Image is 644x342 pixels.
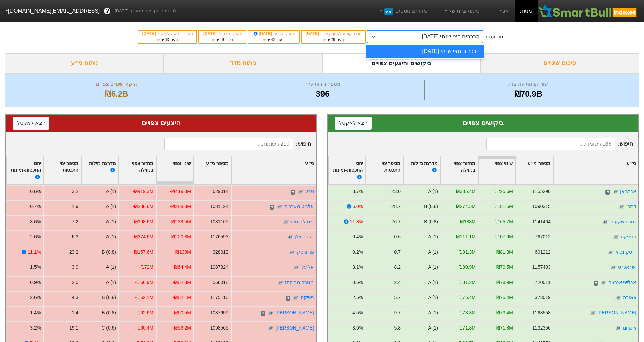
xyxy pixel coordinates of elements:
[174,249,191,256] div: -₪138M
[305,37,362,43] div: בעוד ימים
[142,31,193,37] div: תאריך כניסה לתוקף :
[496,309,513,316] div: ₪73.4M
[532,218,550,225] div: 1141464
[210,324,229,332] div: 1098565
[30,309,41,316] div: 1.4%
[478,156,515,184] div: Toggle SortBy
[202,31,242,37] div: תאריך פרסום :
[384,8,393,15] span: חדש
[72,218,78,225] div: 7.2
[105,7,109,16] span: ?
[203,31,218,36] span: [DATE]
[422,33,480,41] div: הרכבים חצי שנתי [DATE]
[538,4,639,18] img: SmartBull
[101,324,116,332] div: C (0.6)
[305,189,314,194] a: טבע
[72,264,78,271] div: 3.0
[142,37,193,43] div: בעוד ימים
[102,294,116,301] div: B (0.8)
[289,249,295,256] img: tase link
[72,279,78,286] div: 2.0
[607,249,614,256] img: tase link
[494,218,513,225] div: ₪165.7M
[394,249,400,256] div: 0.7
[459,279,476,286] div: ₪81.2M
[352,233,363,240] div: 0.4%
[297,189,304,195] img: tase link
[535,233,550,240] div: 767012
[459,309,476,316] div: ₪73.8M
[620,234,636,239] a: הפניקס
[157,156,193,184] div: Toggle SortBy
[391,203,400,210] div: 28.7
[486,138,633,150] span: חיפוש :
[271,37,275,42] span: 42
[535,294,550,301] div: 373019
[496,324,513,332] div: ₪71.8M
[424,218,438,225] div: B (0.8)
[615,325,622,332] img: tase link
[441,156,478,184] div: Toggle SortBy
[133,218,153,225] div: -₪398.6M
[618,264,636,270] a: ישראכרט
[173,279,191,286] div: -₪62.8M
[532,309,550,316] div: 1168558
[597,310,636,315] a: [PERSON_NAME]
[428,294,438,301] div: A (1)
[253,31,273,36] span: [DATE]
[352,203,363,210] div: 6.0%
[252,31,295,37] div: תאריך קובע :
[620,189,636,194] a: אנרג'יאן
[135,324,153,332] div: -₪60.4M
[213,249,228,256] div: 328013
[350,218,363,225] div: 11.8%
[170,218,191,225] div: -₪239.5M
[165,37,169,42] span: 63
[135,309,153,316] div: -₪62.6M
[81,156,118,184] div: Toggle SortBy
[394,309,400,316] div: 9.7
[210,203,229,210] div: 1081124
[135,294,153,301] div: -₪62.1M
[391,188,400,195] div: 23.0
[30,218,41,225] div: 3.6%
[352,279,363,286] div: 0.6%
[602,219,609,226] img: tase link
[30,264,41,271] div: 1.5%
[335,117,372,130] button: ייצא לאקסל
[5,53,164,73] div: ניתוח ני״ע
[170,188,191,195] div: -₪419.3M
[352,324,363,332] div: 3.6%
[69,249,78,256] div: 23.2
[460,218,476,225] div: ₪188M
[352,309,363,316] div: 4.5%
[626,204,636,209] a: דמרי
[30,233,41,240] div: 2.6%
[173,324,191,332] div: -₪59.2M
[284,204,314,209] a: אלביט מערכות
[252,37,295,43] div: בעוד ימים
[293,264,300,271] img: tase link
[494,233,513,240] div: ₪107.9M
[305,31,362,37] div: מועד קובע לאחוז ציבור :
[72,309,78,316] div: 1.4
[14,88,219,100] div: ₪6.2B
[459,249,476,256] div: ₪81.3M
[426,80,630,88] div: שווי קרנות עוקבות
[306,31,320,36] span: [DATE]
[589,310,596,317] img: tase link
[14,80,219,88] div: היקף שינויים צפויים
[331,160,363,181] div: יחס התכסות-זמינות
[270,205,274,210] span: ד
[173,309,191,316] div: -₪60.5M
[440,4,486,18] a: הסימולציות שלי
[459,324,476,332] div: ₪71.8M
[456,233,475,240] div: ₪111.1M
[210,309,229,316] div: 1087659
[223,88,423,100] div: 396
[72,294,78,301] div: 4.3
[115,8,176,15] span: לפי נתוני סוף יום מתאריך [DATE]
[210,218,229,225] div: 1081165
[295,234,314,239] a: נקסט ויז'ן
[593,281,598,286] span: ד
